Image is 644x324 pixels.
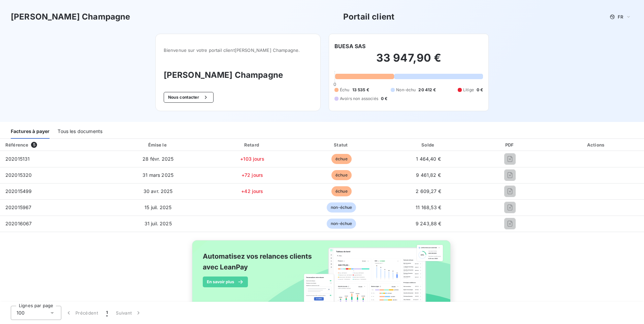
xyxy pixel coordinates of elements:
span: 31 mars 2025 [142,172,173,178]
div: Solde [387,141,470,148]
div: Tous les documents [58,125,102,139]
span: 30 avr. 2025 [143,188,173,194]
span: 11 168,53 € [416,204,441,210]
span: 15 juil. 2025 [144,204,171,210]
h2: 33 947,90 € [334,51,483,71]
span: 20 412 € [418,87,436,93]
span: +42 jours [241,188,263,194]
span: échue [331,154,352,164]
button: 1 [102,306,112,320]
button: Précédent [61,306,102,320]
span: Échu [340,87,350,93]
span: 0 [333,82,336,87]
span: non-échue [327,219,356,229]
span: +103 jours [240,156,264,162]
span: 31 juil. 2025 [144,221,172,226]
span: 202015967 [5,204,31,210]
span: 1 [106,310,108,316]
span: Litige [463,87,474,93]
div: Factures à payer [11,125,50,139]
h3: [PERSON_NAME] Champagne [164,69,312,81]
span: 1 464,40 € [416,156,441,162]
span: 28 févr. 2025 [142,156,173,162]
h6: BUESA SAS [334,42,365,50]
span: Non-échu [396,87,416,93]
span: 202015320 [5,172,32,178]
button: Nous contacter [164,92,214,103]
div: Actions [550,141,643,148]
span: Bienvenue sur votre portail client [PERSON_NAME] Champagne . [164,47,312,53]
div: Retard [208,141,296,148]
span: échue [331,170,352,180]
span: 9 461,82 € [416,172,441,178]
h3: Portail client [343,11,394,23]
div: PDF [473,141,547,148]
span: 0 € [477,87,483,93]
span: 100 [17,310,25,316]
span: échue [331,186,352,196]
span: 5 [31,142,37,148]
span: FR [618,14,623,20]
span: 0 € [381,96,387,102]
span: 2 609,27 € [416,188,441,194]
span: 202015131 [5,156,30,162]
h3: [PERSON_NAME] Champagne [11,11,130,23]
button: Suivant [112,306,146,320]
span: non-échue [327,202,356,213]
span: 13 535 € [352,87,369,93]
span: 9 243,88 € [416,221,442,226]
span: 202015499 [5,188,32,194]
div: Émise le [110,141,206,148]
div: Statut [299,141,384,148]
span: 202016067 [5,221,32,226]
span: +72 jours [241,172,263,178]
span: Avoirs non associés [340,96,378,102]
div: Référence [5,142,28,148]
img: banner [186,236,458,319]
